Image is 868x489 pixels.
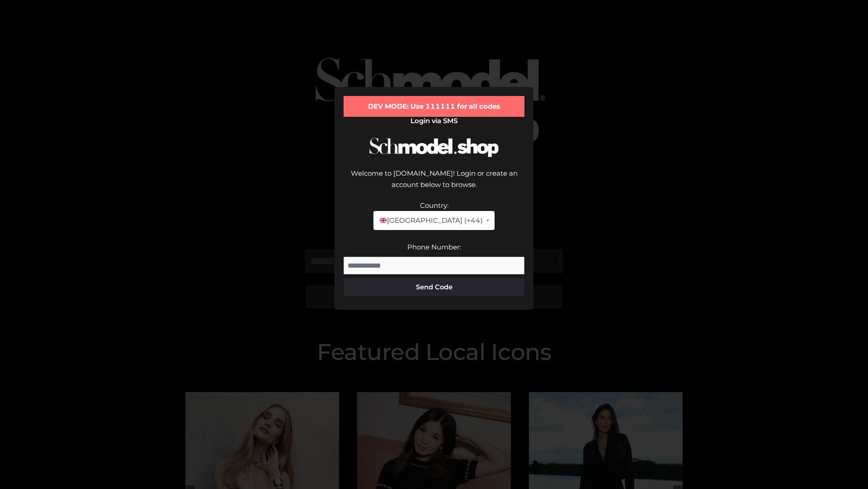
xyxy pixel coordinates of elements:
img: Schmodel Logo [366,129,502,165]
img: 🇬🇧 [380,217,387,224]
div: Welcome to [DOMAIN_NAME]! Login or create an account below to browse. [344,168,524,200]
label: Phone Number: [407,243,461,251]
span: [GEOGRAPHIC_DATA] (+44) [379,215,482,226]
label: Country: [420,201,448,210]
div: DEV MODE: Use 111111 for all codes [344,96,524,117]
button: Send Code [344,278,524,296]
h2: Login via SMS [344,117,524,125]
